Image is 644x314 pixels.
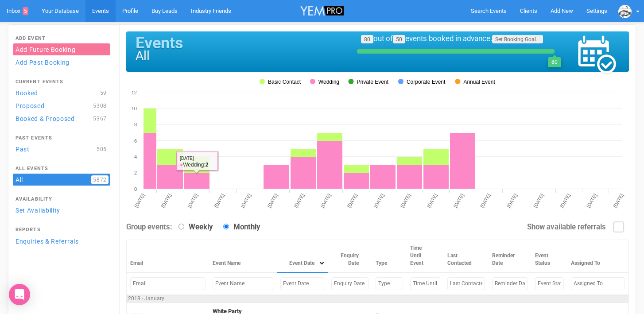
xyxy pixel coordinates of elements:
span: 5 [23,7,28,15]
strong: Group events: [126,222,172,231]
div: 80 [548,57,561,67]
span: Clients [520,8,537,14]
input: Filter by Time Until Event [410,277,440,290]
input: Filter by Event Status [535,277,564,290]
tspan: [DATE] [266,193,279,209]
tspan: 10 [132,106,137,111]
tspan: [DATE] [532,193,545,209]
input: Filter by Event Name [213,277,273,290]
input: Filter by Email [130,277,206,290]
input: Filter by Event Date [280,277,324,290]
h1: Events [136,35,342,52]
label: Weekly [174,222,213,233]
tspan: 8 [134,122,137,127]
span: 5367 [91,114,109,123]
h4: All Events [16,166,108,171]
th: Event Date [277,240,328,272]
tspan: 4 [134,154,137,159]
th: Last Contacted [444,240,489,272]
div: Open Intercom Messenger [9,284,30,305]
input: Monthly [223,224,229,229]
img: events_calendar-47d57c581de8ae7e0d62452d7a588d7d83c6c9437aa29a14e0e0b6a065d91899.png [577,35,617,74]
tspan: Wedding [318,79,339,85]
h1: All [136,49,342,63]
a: Set Availability [13,204,110,216]
h4: Past Events [16,136,108,141]
td: 2018 - January [127,295,629,302]
tspan: [DATE] [453,193,465,209]
tspan: Corporate Event [407,79,446,85]
img: data [618,5,632,18]
tspan: [DATE] [346,193,359,209]
tspan: 12 [132,90,137,95]
a: Enquiries & Referrals [13,235,110,247]
tspan: 0 [134,186,137,192]
input: Filter by Last Contacted [447,277,485,290]
div: out of events booked in advance. [357,34,547,45]
a: 50 [393,35,405,43]
tspan: [DATE] [400,193,412,209]
span: 5308 [91,101,109,110]
tspan: Annual Event [463,79,495,85]
span: Search Events [471,8,507,14]
tspan: [DATE] [213,193,225,209]
input: Filter by Assigned To [571,277,625,290]
th: Event Status [531,240,567,272]
tspan: 6 [134,138,137,143]
tspan: [DATE] [373,193,385,209]
a: 80 [361,35,373,43]
tspan: [DATE] [586,193,598,209]
a: Add Future Booking [13,43,110,55]
tspan: [DATE] [559,193,571,209]
th: Enquiry Date [328,240,372,272]
tspan: 2 [134,170,137,175]
tspan: [DATE] [186,193,199,209]
input: Filter by Enquiry Date [331,277,369,290]
span: Add New [551,8,573,14]
tspan: [DATE] [160,193,172,209]
h4: Add Event [16,36,108,41]
strong: Show available referrals [527,222,606,231]
tspan: [DATE] [240,193,252,209]
h4: Reports [16,227,108,233]
th: Time Until Event [407,240,444,272]
a: Add Past Booking [13,56,110,68]
a: Booked & Proposed5367 [13,112,110,124]
th: Reminder Date [489,240,531,272]
tspan: Private Event [357,79,388,85]
tspan: Basic Contact [268,79,301,85]
tspan: [DATE] [612,193,625,209]
input: Filter by Type [376,277,403,290]
a: Set Booking Goal... [492,35,543,43]
input: Weekly [178,224,184,229]
tspan: [DATE] [133,193,146,209]
th: Assigned To [567,240,628,272]
a: Proposed5308 [13,100,110,112]
input: Filter by Reminder Date [492,277,528,290]
h4: Current Events [16,79,108,85]
th: Event Name [209,240,277,272]
tspan: [DATE] [426,193,438,209]
tspan: [DATE] [320,193,332,209]
th: Email [127,240,209,272]
span: 59 [98,89,109,97]
h4: Availability [16,197,108,202]
tspan: [DATE] [506,193,518,209]
a: Past505 [13,143,110,155]
span: 505 [95,145,109,154]
label: Monthly [219,222,260,233]
th: Type [372,240,407,272]
span: 5872 [91,175,109,184]
a: Booked59 [13,87,110,99]
tspan: [DATE] [293,193,306,209]
tspan: [DATE] [479,193,492,209]
a: All5872 [13,174,110,186]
